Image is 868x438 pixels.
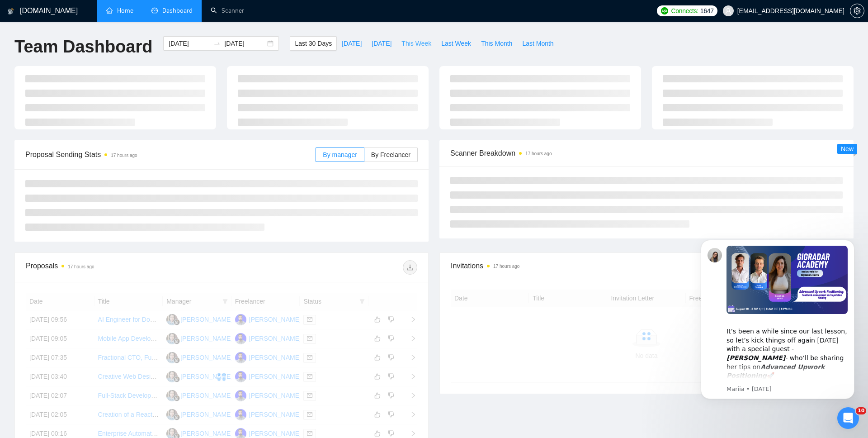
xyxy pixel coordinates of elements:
button: [DATE] [337,36,367,51]
span: Last Week [441,38,471,48]
span: 10 [856,407,866,414]
span: dashboard [151,7,158,14]
span: setting [850,7,864,14]
button: Last 30 Days [290,36,337,51]
button: Last Week [436,36,476,51]
input: Start date [169,38,210,48]
a: setting [850,7,864,14]
span: This Month [481,38,512,48]
span: [DATE] [342,38,362,48]
button: Last Month [517,36,558,51]
span: Last 30 Days [295,38,332,48]
time: 17 hours ago [68,264,94,269]
input: End date [224,38,265,48]
iframe: Intercom live chat [837,407,859,429]
span: By manager [323,151,357,158]
span: Invitations [451,260,842,271]
button: setting [850,4,864,18]
a: searchScanner [211,7,244,14]
span: Proposal Sending Stats [25,149,316,160]
button: This Month [476,36,517,51]
span: Scanner Breakdown [450,148,843,159]
img: upwork-logo.png [661,7,668,14]
span: user [725,8,731,14]
iframe: Intercom notifications message [687,226,868,414]
button: [DATE] [367,36,396,51]
span: This Week [401,38,431,48]
span: swap-right [213,40,221,47]
span: [DATE] [372,38,392,48]
h1: Team Dashboard [14,36,152,57]
img: logo [8,4,14,19]
span: 1647 [700,6,714,16]
span: Connects: [671,6,698,16]
a: homeHome [106,7,133,14]
span: By Freelancer [371,151,410,158]
time: 17 hours ago [111,153,137,158]
span: to [213,40,221,47]
span: Dashboard [162,7,193,14]
time: 17 hours ago [525,151,552,156]
span: New [841,145,854,152]
button: This Week [396,36,436,51]
time: 17 hours ago [493,264,519,269]
div: Proposals [26,260,222,275]
span: Last Month [522,38,553,48]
